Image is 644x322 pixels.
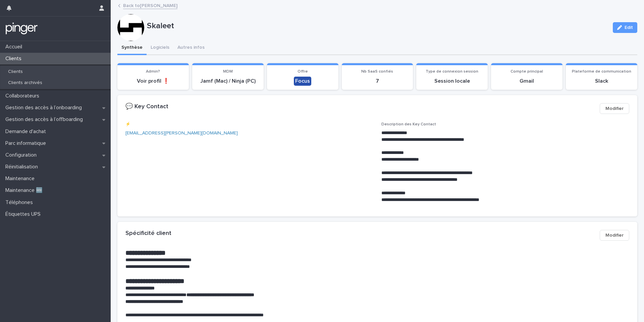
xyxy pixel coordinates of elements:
[147,41,173,55] button: Logiciels
[3,164,43,170] p: Réinitialisation
[117,41,147,55] button: Synthèse
[3,105,87,111] p: Gestion des accès à l’onboarding
[3,140,51,147] p: Parc informatique
[3,152,42,158] p: Configuration
[613,22,637,33] button: Edit
[381,122,436,126] span: Description des Key Contact
[495,78,558,84] p: Gmail
[605,232,624,239] span: Modifier
[3,175,40,182] p: Maintenance
[426,70,478,74] span: Type de connexion session
[146,70,160,74] span: Admin?
[125,122,130,126] span: ⚡️
[600,103,629,114] button: Modifier
[3,80,48,86] p: Clients archivés
[294,77,311,86] div: Focus
[121,78,185,84] p: Voir profil ❗
[346,78,409,84] p: 7
[420,78,484,84] p: Session locale
[3,55,27,62] p: Clients
[625,25,633,30] span: Edit
[3,44,28,50] p: Accueil
[361,70,393,74] span: Nb SaaS confiés
[3,199,38,206] p: Téléphones
[600,230,629,241] button: Modifier
[3,128,51,135] p: Demande d'achat
[3,211,46,217] p: Étiquettes UPS
[3,69,28,75] p: Clients
[572,70,631,74] span: Plateforme de communication
[125,103,168,111] h2: 💬 Key Contact
[605,105,624,112] span: Modifier
[125,131,238,135] a: [EMAIL_ADDRESS][PERSON_NAME][DOMAIN_NAME]
[123,1,177,9] a: Back to[PERSON_NAME]
[173,41,209,55] button: Autres infos
[196,78,260,84] p: Jamf (Mac) / Ninja (PC)
[5,22,38,35] img: mTgBEunGTSyRkCgitkcU
[511,70,543,74] span: Compte principal
[223,70,233,74] span: MDM
[147,21,607,31] p: Skaleet
[3,116,88,123] p: Gestion des accès à l’offboarding
[570,78,633,84] p: Slack
[3,93,45,99] p: Collaborateurs
[3,187,48,194] p: Maintenance 🆕
[125,230,171,237] h2: Spécificité client
[298,70,308,74] span: Offre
